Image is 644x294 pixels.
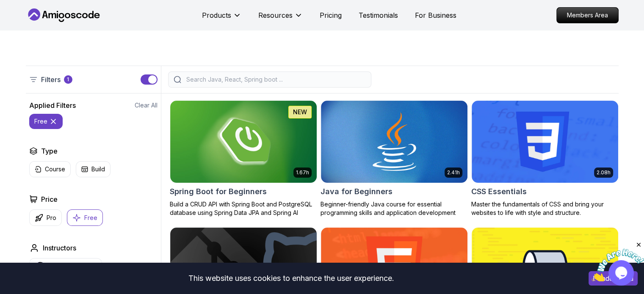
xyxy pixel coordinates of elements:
[321,101,467,183] img: Java for Beginners card
[47,214,56,222] p: Pro
[320,10,342,20] a: Pricing
[415,10,456,20] a: For Business
[41,194,58,204] h2: Price
[321,200,468,217] p: Beginner-friendly Java course for essential programming skills and application development
[45,165,65,173] p: Course
[591,241,644,281] iframe: chat widget
[293,108,307,116] p: NEW
[321,100,468,217] a: Java for Beginners card2.41hJava for BeginnersBeginner-friendly Java course for essential program...
[170,186,267,198] h2: Spring Boot for Beginners
[471,200,619,217] p: Master the fundamentals of CSS and bring your websites to life with style and structure.
[202,10,241,27] button: Products
[321,186,392,198] h2: Java for Beginners
[359,10,398,20] a: Testimonials
[29,114,63,129] button: free
[35,262,46,273] img: instructor img
[589,271,638,286] button: Accept cookies
[557,8,618,23] p: Members Area
[29,209,62,226] button: Pro
[84,214,97,222] p: Free
[447,169,460,176] p: 2.41h
[34,117,47,126] p: free
[597,169,611,176] p: 2.08h
[29,100,76,110] h2: Applied Filters
[41,146,58,156] h2: Type
[170,100,317,217] a: Spring Boot for Beginners card1.67hNEWSpring Boot for BeginnersBuild a CRUD API with Spring Boot ...
[296,169,309,176] p: 1.67h
[43,243,76,253] h2: Instructors
[67,209,103,226] button: Free
[471,186,527,198] h2: CSS Essentials
[471,100,619,217] a: CSS Essentials card2.08hCSS EssentialsMaster the fundamentals of CSS and bring your websites to l...
[472,101,618,183] img: CSS Essentials card
[202,10,231,20] p: Products
[6,269,576,288] div: This website uses cookies to enhance the user experience.
[135,101,158,110] button: Clear All
[29,161,71,177] button: Course
[67,76,69,83] p: 1
[41,74,61,85] p: Filters
[76,161,111,177] button: Build
[170,101,317,183] img: Spring Boot for Beginners card
[185,75,366,84] input: Search Java, React, Spring boot ...
[170,200,317,217] p: Build a CRUD API with Spring Boot and PostgreSQL database using Spring Data JPA and Spring AI
[29,258,102,277] button: instructor img[PERSON_NAME]
[556,7,619,23] a: Members Area
[258,10,303,27] button: Resources
[91,165,105,173] p: Build
[258,10,293,20] p: Resources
